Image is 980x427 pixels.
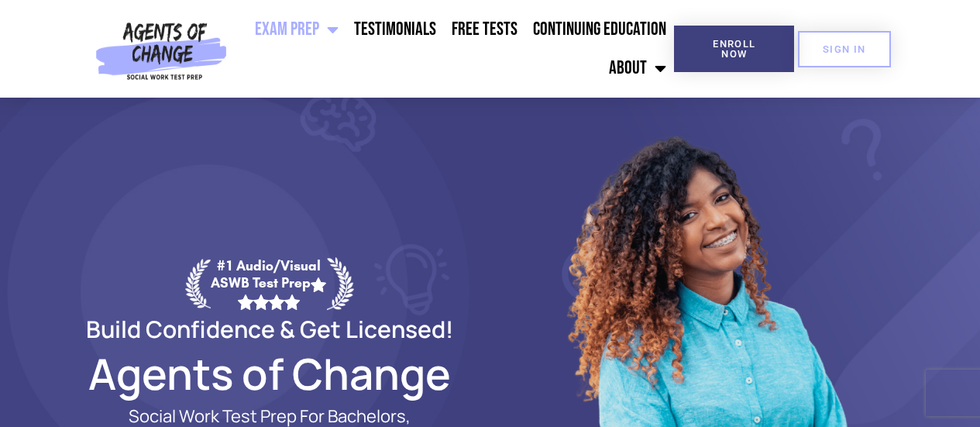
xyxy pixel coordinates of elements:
a: Exam Prep [247,10,346,49]
a: SIGN IN [798,31,891,67]
a: Testimonials [346,10,444,49]
h2: Agents of Change [49,356,490,391]
a: About [601,49,674,88]
span: Enroll Now [699,39,769,59]
nav: Menu [233,10,674,88]
a: Enroll Now [674,26,794,72]
a: Free Tests [444,10,525,49]
h2: Build Confidence & Get Licensed! [49,318,490,340]
div: #1 Audio/Visual ASWB Test Prep [211,257,327,309]
a: Continuing Education [525,10,674,49]
span: SIGN IN [823,44,866,54]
